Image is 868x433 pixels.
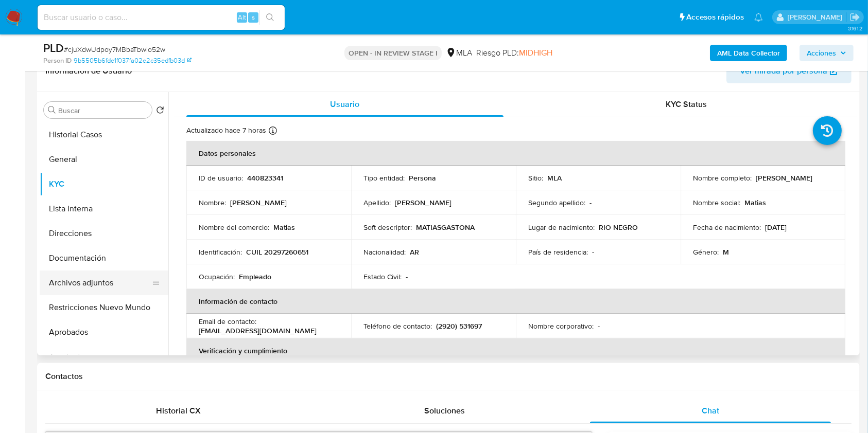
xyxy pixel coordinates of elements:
[849,12,860,23] a: Salir
[410,247,419,257] p: AR
[330,98,359,110] span: Usuario
[156,405,201,417] span: Historial CX
[363,223,412,232] p: Soft descriptor :
[40,172,168,196] button: KYC
[246,247,308,257] p: CUIL 20297260651
[199,198,226,207] p: Nombre :
[476,47,552,59] span: Riesgo PLD:
[45,66,132,76] h1: Información de Usuario
[40,221,168,246] button: Direcciones
[363,272,402,281] p: Estado Civil :
[424,405,465,417] span: Soluciones
[717,45,780,61] b: AML Data Collector
[528,247,588,257] p: País de residencia :
[756,173,812,183] p: [PERSON_NAME]
[599,223,638,232] p: RIO NEGRO
[807,45,836,61] span: Acciones
[409,173,436,183] p: Persona
[528,198,585,207] p: Segundo apellido :
[436,321,482,331] p: (2920) 531697
[259,10,281,25] button: search-icon
[363,321,432,331] p: Teléfono de contacto :
[230,198,287,207] p: [PERSON_NAME]
[199,326,317,335] p: [EMAIL_ADDRESS][DOMAIN_NAME]
[693,223,761,232] p: Fecha de nacimiento :
[363,247,406,257] p: Nacionalidad :
[519,47,552,59] span: MIDHIGH
[199,173,243,183] p: ID de usuario :
[406,272,408,281] p: -
[273,223,295,232] p: Matias
[186,141,845,166] th: Datos personales
[156,106,164,117] button: Volver al orden por defecto
[686,12,744,23] span: Accesos rápidos
[744,198,766,207] p: Matias
[247,173,283,183] p: 440823341
[43,40,64,56] b: PLD
[45,371,852,382] h1: Contactos
[848,24,863,32] span: 3.161.2
[186,338,845,363] th: Verificación y cumplimiento
[40,320,168,345] button: Aprobados
[765,223,787,232] p: [DATE]
[528,173,543,183] p: Sitio :
[344,46,442,60] p: OPEN - IN REVIEW STAGE I
[788,12,846,22] p: valentina.santellan@mercadolibre.com
[48,106,56,114] button: Buscar
[598,321,600,331] p: -
[199,247,242,257] p: Identificación :
[74,56,192,65] a: 9b5505b6fde1f037fa02e2c35edfb03d
[199,223,269,232] p: Nombre del comercio :
[363,173,405,183] p: Tipo entidad :
[592,247,594,257] p: -
[252,12,255,22] span: s
[800,45,854,61] button: Acciones
[239,272,271,281] p: Empleado
[693,198,740,207] p: Nombre social :
[58,106,148,115] input: Buscar
[702,405,719,417] span: Chat
[38,11,285,24] input: Buscar usuario o caso...
[395,198,452,207] p: [PERSON_NAME]
[64,44,165,55] span: # cjuXdwUdpoy7MBbaTbwlo52w
[40,270,160,295] button: Archivos adjuntos
[40,295,168,320] button: Restricciones Nuevo Mundo
[40,345,168,369] button: Aprobadores
[693,247,719,257] p: Género :
[40,246,168,270] button: Documentación
[547,173,562,183] p: MLA
[693,173,752,183] p: Nombre completo :
[416,223,475,232] p: MATIASGASTONA
[446,47,472,59] div: MLA
[363,198,391,207] p: Apellido :
[723,247,729,257] p: M
[43,56,72,65] b: Person ID
[199,317,256,326] p: Email de contacto :
[186,125,266,135] p: Actualizado hace 7 horas
[40,147,168,172] button: General
[754,13,763,22] a: Notificaciones
[199,272,235,281] p: Ocupación :
[528,223,595,232] p: Lugar de nacimiento :
[528,321,594,331] p: Nombre corporativo :
[666,98,707,110] span: KYC Status
[710,45,787,61] button: AML Data Collector
[40,122,168,147] button: Historial Casos
[186,289,845,314] th: Información de contacto
[589,198,592,207] p: -
[40,196,168,221] button: Lista Interna
[238,12,246,22] span: Alt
